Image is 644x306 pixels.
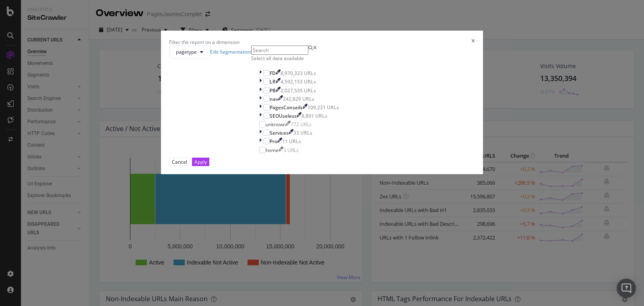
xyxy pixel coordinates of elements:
div: 109,231 URLs [308,104,339,111]
div: SEOUseless [270,112,297,119]
div: 11 URLs [282,138,301,145]
div: modal [161,31,483,174]
div: times [471,39,475,46]
div: Services [270,129,289,136]
div: Apply [194,158,207,165]
div: 772 URLs [291,121,312,128]
div: 8,970,323 URLs [281,70,316,77]
div: 33 URLs [293,129,312,136]
div: Pro [270,138,277,145]
div: Filter the report on a dimension [169,39,239,46]
button: Apply [192,158,209,166]
div: FD [270,70,276,77]
button: Cancel [169,158,190,166]
div: Open Intercom Messenger [617,279,636,298]
a: Edit Segmentation [210,48,251,55]
input: Search [251,46,308,55]
div: nav [270,96,278,102]
div: PB [270,87,276,94]
span: pagetype [176,48,197,55]
div: Cancel [172,158,187,165]
div: LR [270,78,276,85]
div: 8,891 URLs [301,112,327,119]
div: Select all data available [251,55,347,62]
button: pagetype [169,46,210,58]
div: unknown [266,121,286,128]
div: PagesConseils [270,104,303,111]
div: 242,829 URLs [283,96,314,102]
div: 4,592,153 URLs [281,78,316,85]
div: 2,027,535 URLs [281,87,316,94]
div: home [266,147,279,154]
div: 3 URLs [283,147,299,154]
